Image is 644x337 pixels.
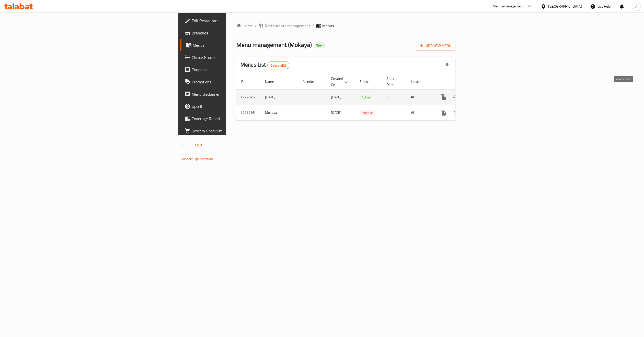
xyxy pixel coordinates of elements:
td: All [407,89,433,105]
span: Add New Menu [420,43,451,49]
li: / [312,23,314,29]
a: Coverage Report [180,113,286,125]
span: Name [265,79,281,85]
span: 1.0.0 [194,142,202,148]
span: Restaurants management [265,23,310,29]
span: 2 record(s) [268,63,289,68]
div: Active [360,94,373,100]
span: Coupons [192,67,282,73]
button: Change Status [450,91,462,103]
span: Start Date [386,76,401,88]
span: Edit Restaurant [192,18,282,24]
span: Vendor [303,79,321,85]
span: A [635,4,637,9]
span: Choice Groups [192,54,282,60]
span: Coverage Report [192,116,282,122]
span: Inactive [360,110,375,116]
div: Total records count [267,61,290,69]
a: Branches [180,27,286,39]
span: Branches [192,30,282,36]
th: Actions [433,74,490,90]
a: Support.OpsPlatform [181,156,213,162]
span: [DATE] [331,94,341,100]
a: Grocery Checklist [180,125,286,137]
span: Open [314,43,326,47]
span: Menu disclaimer [192,91,282,97]
td: - [382,105,407,120]
a: Choice Groups [180,51,286,64]
span: Menus [193,42,282,48]
a: Menu disclaimer [180,88,286,100]
a: Coupons [180,64,286,76]
td: All [407,105,433,120]
span: Created On [331,76,349,88]
span: Locale [411,79,427,85]
td: - [382,89,407,105]
div: [GEOGRAPHIC_DATA] [548,4,582,9]
span: Grocery Checklist [192,128,282,134]
button: more [437,91,450,103]
div: Menu-management [493,3,524,9]
button: Add New Menu [416,41,455,51]
a: Promotions [180,76,286,88]
span: [DATE] [331,109,341,116]
span: Upsell [192,103,282,109]
span: Status [360,79,376,85]
a: Menus [180,39,286,51]
span: Menus [322,23,334,29]
div: Open [314,42,326,48]
span: Version: [181,142,193,148]
nav: breadcrumb [236,23,455,29]
div: Export file [441,59,453,71]
span: Promotions [192,79,282,85]
span: Get support on: [181,151,204,157]
h2: Menus List [240,61,289,69]
button: more [437,107,450,119]
button: Change Status [450,107,462,119]
a: Upsell [180,100,286,113]
a: Edit Restaurant [180,15,286,27]
span: Active [360,94,373,100]
span: ID [240,79,250,85]
table: enhanced table [236,74,490,121]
